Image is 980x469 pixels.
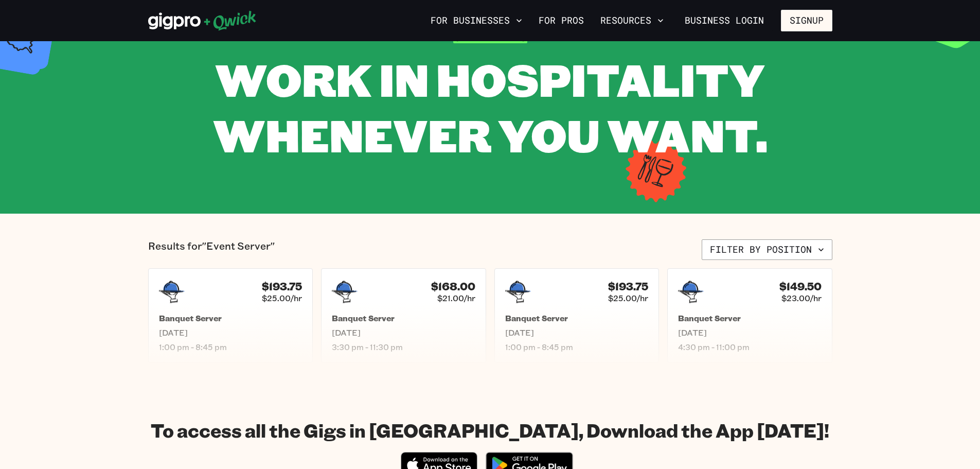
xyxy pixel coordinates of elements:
button: Filter by position [702,239,832,260]
span: 3:30 pm - 11:30 pm [332,342,475,352]
button: Resources [596,12,668,29]
span: 4:30 pm - 11:00 pm [678,342,822,352]
a: Business Login [676,10,773,31]
span: 1:00 pm - 8:45 pm [505,342,649,352]
span: $25.00/hr [608,293,648,303]
span: $25.00/hr [262,293,302,303]
span: $21.00/hr [437,293,475,303]
h4: $193.75 [608,280,648,293]
a: $193.75$25.00/hrBanquet Server[DATE]1:00 pm - 8:45 pm [494,268,660,363]
span: [DATE] [678,327,822,338]
p: Results for "Event Server" [148,239,275,260]
span: [DATE] [332,327,475,338]
a: $193.75$25.00/hrBanquet Server[DATE]1:00 pm - 8:45 pm [148,268,313,363]
span: [DATE] [505,327,649,338]
h5: Banquet Server [678,313,822,323]
button: For Businesses [426,12,526,29]
a: $168.00$21.00/hrBanquet Server[DATE]3:30 pm - 11:30 pm [321,268,486,363]
h4: $193.75 [262,280,302,293]
span: $23.00/hr [781,293,822,303]
a: For Pros [534,12,588,29]
h5: Banquet Server [159,313,302,323]
h4: $168.00 [431,280,475,293]
button: Signup [781,10,832,31]
a: $149.50$23.00/hrBanquet Server[DATE]4:30 pm - 11:00 pm [667,268,832,363]
h5: Banquet Server [505,313,649,323]
span: [DATE] [159,327,302,338]
h4: $149.50 [779,280,822,293]
span: 1:00 pm - 8:45 pm [159,342,302,352]
span: WORK IN HOSPITALITY WHENEVER YOU WANT. [213,49,768,164]
h5: Banquet Server [332,313,475,323]
h1: To access all the Gigs in [GEOGRAPHIC_DATA], Download the App [DATE]! [151,419,829,442]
